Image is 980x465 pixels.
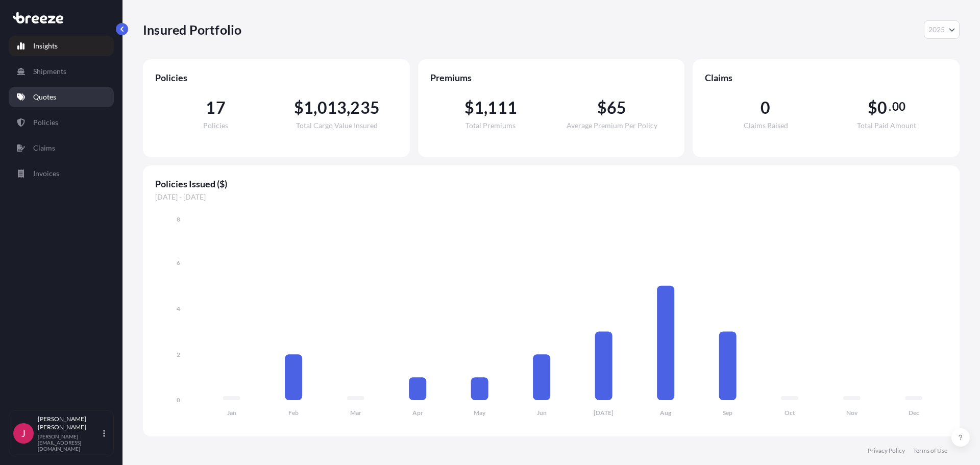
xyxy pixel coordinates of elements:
p: Invoices [33,168,59,179]
span: Policies Issued ($) [155,178,947,190]
span: . [889,103,891,111]
tspan: Jan [227,409,236,417]
p: [PERSON_NAME][EMAIL_ADDRESS][DOMAIN_NAME] [38,433,101,452]
tspan: Dec [909,409,919,417]
a: Invoices [9,163,114,184]
tspan: May [474,409,486,417]
a: Insights [9,36,114,56]
span: 1 [304,100,313,116]
a: Quotes [9,87,114,107]
span: 17 [206,100,225,116]
span: Total Paid Amount [857,122,916,129]
a: Terms of Use [913,447,947,455]
span: $ [597,100,607,116]
a: Policies [9,112,114,133]
span: 235 [350,100,380,116]
a: Claims [9,138,114,158]
tspan: [DATE] [594,409,614,417]
span: 65 [607,100,626,116]
p: Policies [33,117,58,128]
span: Policies [155,71,398,84]
tspan: Sep [723,409,732,417]
p: Insights [33,41,58,51]
p: Shipments [33,66,66,77]
tspan: 2 [177,351,180,358]
span: J [21,428,26,438]
p: Quotes [33,92,56,102]
span: Claims Raised [744,122,788,129]
span: Policies [203,122,228,129]
span: 0 [761,100,770,116]
tspan: 6 [177,259,180,266]
tspan: Apr [412,409,423,417]
tspan: 0 [177,396,180,404]
span: , [484,100,487,116]
span: , [347,100,350,116]
span: $ [294,100,304,116]
button: Year Selector [924,20,960,39]
tspan: Mar [350,409,361,417]
span: 111 [487,100,517,116]
span: $ [868,100,877,116]
tspan: 8 [177,215,180,223]
tspan: Aug [660,409,672,417]
tspan: Jun [537,409,547,417]
span: Average Premium Per Policy [567,122,657,129]
span: [DATE] - [DATE] [155,192,947,202]
span: 00 [892,103,905,111]
tspan: Oct [785,409,795,417]
span: 1 [474,100,484,116]
span: $ [464,100,474,116]
span: Total Premiums [465,122,516,129]
span: Premiums [430,71,673,84]
span: 0 [877,100,887,116]
p: Claims [33,143,55,153]
span: Total Cargo Value Insured [296,122,378,129]
span: , [313,100,317,116]
span: 013 [317,100,347,116]
span: 2025 [928,25,945,35]
p: [PERSON_NAME] [PERSON_NAME] [38,415,101,431]
p: Insured Portfolio [143,21,241,38]
a: Shipments [9,61,114,82]
span: Claims [705,71,947,84]
tspan: Nov [846,409,858,417]
a: Privacy Policy [868,447,905,455]
tspan: Feb [288,409,299,417]
tspan: 4 [177,305,180,312]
